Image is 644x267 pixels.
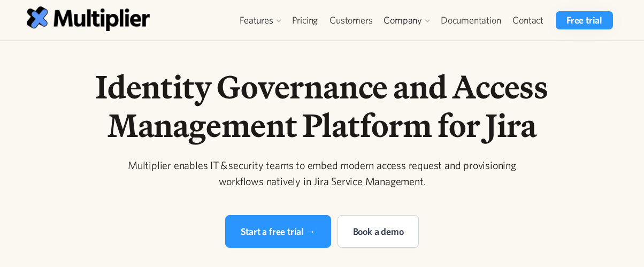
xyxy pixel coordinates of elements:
[507,11,549,29] a: Contact
[338,215,419,248] a: Book a demo
[384,14,422,27] div: Company
[435,11,507,29] a: Documentation
[241,224,316,239] div: Start a free trial →
[286,11,324,29] a: Pricing
[353,224,404,239] div: Book a demo
[117,157,527,189] div: Multiplier enables IT & security teams to embed modern access request and provisioning workflows ...
[556,11,613,29] a: Free trial
[324,11,378,29] a: Customers
[234,11,286,29] div: Features
[240,14,273,27] div: Features
[378,11,435,29] div: Company
[225,215,331,248] a: Start a free trial →
[48,67,596,144] h1: Identity Governance and Access Management Platform for Jira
